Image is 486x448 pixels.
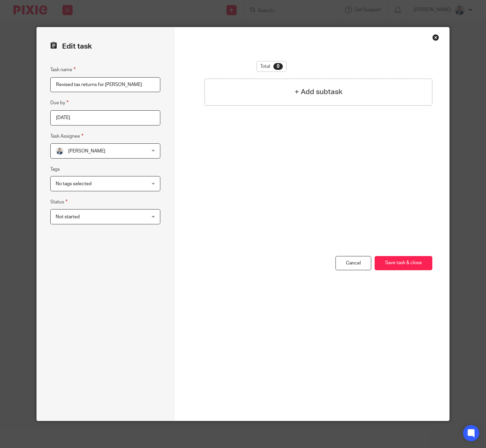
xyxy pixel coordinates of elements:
[50,99,69,107] label: Due by
[56,147,64,155] img: LinkedIn%20Profile.jpeg
[50,41,160,52] h2: Edit task
[273,63,283,70] div: 0
[432,34,439,41] div: Close this dialog window
[56,181,91,186] span: No tags selected
[256,61,287,72] div: Total
[335,256,371,271] a: Cancel
[50,110,160,125] input: Pick a date
[50,198,67,206] label: Status
[56,215,80,219] span: Not started
[50,132,83,140] label: Task Assignee
[50,66,76,74] label: Task name
[68,149,105,153] span: [PERSON_NAME]
[375,256,432,271] button: Save task & close
[50,166,60,173] label: Tags
[295,87,343,97] h4: + Add subtask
